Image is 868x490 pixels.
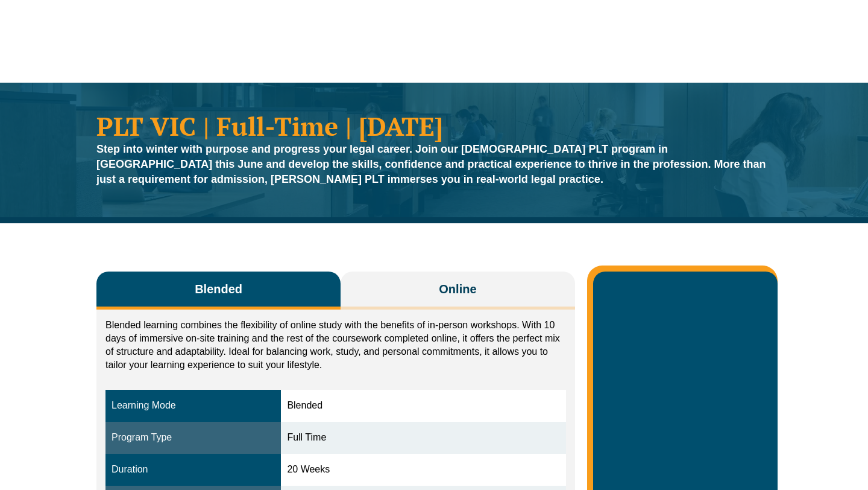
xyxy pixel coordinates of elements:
div: Duration [112,463,275,477]
strong: Step into winter with purpose and progress your legal career. Join our [DEMOGRAPHIC_DATA] PLT pro... [96,143,766,185]
div: Learning Mode [112,399,275,413]
div: Full Time [287,431,559,445]
div: Program Type [112,431,275,445]
div: Blended [287,399,559,413]
span: Blended [195,281,242,297]
p: Blended learning combines the flexibility of online study with the benefits of in-person workshop... [105,319,566,372]
div: 20 Weeks [287,463,559,477]
h1: PLT VIC | Full-Time | [DATE] [96,113,772,139]
span: Online [439,281,476,297]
